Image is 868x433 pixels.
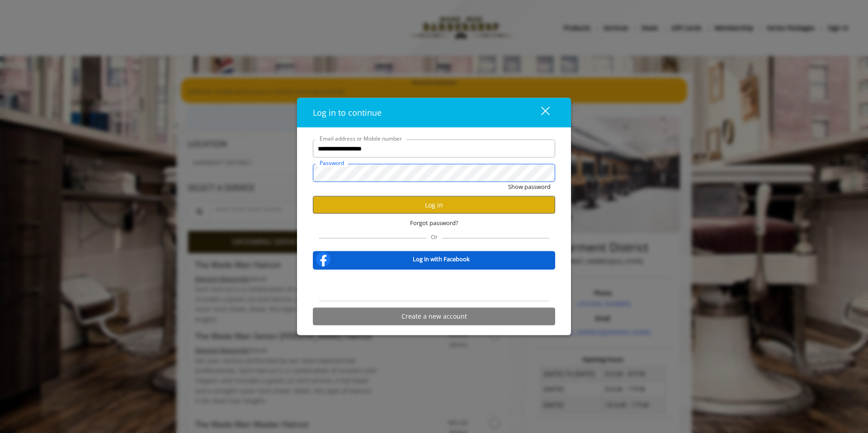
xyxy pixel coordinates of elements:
button: Create a new account [313,307,555,325]
span: Log in to continue [313,107,382,118]
button: close dialog [524,104,555,122]
span: Forgot password? [410,218,458,228]
label: Email address or Mobile number [315,134,406,143]
button: Log in [313,196,555,214]
label: Password [315,159,349,167]
span: Or [426,232,442,240]
b: Log in with Facebook [413,254,470,264]
div: close dialog [531,106,549,119]
img: facebook-logo [314,250,332,268]
iframe: Sign in with Google Button [388,275,480,295]
input: Password [313,164,555,182]
input: Email address or Mobile number [313,140,555,158]
button: Show password [508,182,551,192]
